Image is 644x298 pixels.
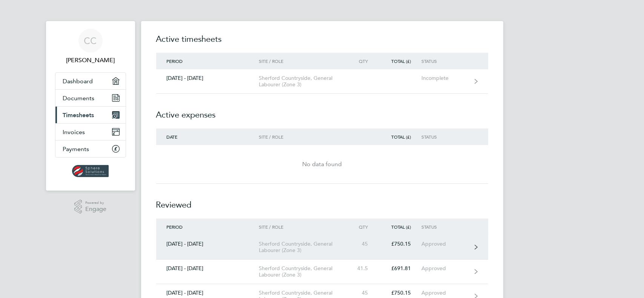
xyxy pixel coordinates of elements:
div: Approved [421,241,468,247]
span: Colin Crocker [55,56,126,65]
div: Incomplete [421,75,468,81]
div: [DATE] - [DATE] [156,75,259,81]
a: Go to home page [55,165,126,177]
span: Period [167,58,183,64]
span: Documents [63,95,95,102]
div: Total (£) [378,134,421,139]
div: Sherford Countryside, General Labourer (Zone 3) [259,265,345,278]
div: Site / Role [259,58,345,64]
div: Approved [421,265,468,272]
div: 45 [345,290,378,296]
div: Qty [345,224,378,229]
h2: Reviewed [156,184,488,219]
span: Invoices [63,128,85,136]
a: Dashboard [55,73,126,89]
a: [DATE] - [DATE]Sherford Countryside, General Labourer (Zone 3)Incomplete [156,69,488,94]
a: Powered byEngage [74,200,106,214]
div: Status [421,224,468,229]
div: 45 [345,241,378,247]
span: Timesheets [63,112,94,119]
div: 41.5 [345,265,378,272]
span: Engage [85,206,106,212]
div: £750.15 [378,241,421,247]
a: [DATE] - [DATE]Sherford Countryside, General Labourer (Zone 3)41.5£691.81Approved [156,260,488,284]
span: Dashboard [63,78,93,85]
div: [DATE] - [DATE] [156,265,259,272]
a: Documents [55,90,126,106]
span: Powered by [85,200,106,206]
div: Status [421,134,468,139]
a: Payments [55,141,126,157]
div: Site / Role [259,224,345,229]
div: [DATE] - [DATE] [156,290,259,296]
span: CC [84,36,97,46]
nav: Main navigation [46,21,135,191]
div: No data found [156,160,488,169]
a: Invoices [55,124,126,140]
div: Qty [345,58,378,64]
div: £750.15 [378,290,421,296]
div: Approved [421,290,468,296]
span: Payments [63,145,89,153]
div: Total (£) [378,58,421,64]
div: Sherford Countryside, General Labourer (Zone 3) [259,75,345,88]
div: Site / Role [259,134,345,139]
div: £691.81 [378,265,421,272]
a: Timesheets [55,107,126,123]
div: Date [156,134,259,139]
img: spheresolutions-logo-retina.png [72,165,109,177]
h2: Active timesheets [156,33,488,53]
h2: Active expenses [156,94,488,128]
div: Status [421,58,468,64]
div: Total (£) [378,224,421,229]
div: Sherford Countryside, General Labourer (Zone 3) [259,241,345,254]
a: [DATE] - [DATE]Sherford Countryside, General Labourer (Zone 3)45£750.15Approved [156,235,488,260]
span: Period [167,224,183,230]
a: CC[PERSON_NAME] [55,29,126,65]
div: [DATE] - [DATE] [156,241,259,247]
